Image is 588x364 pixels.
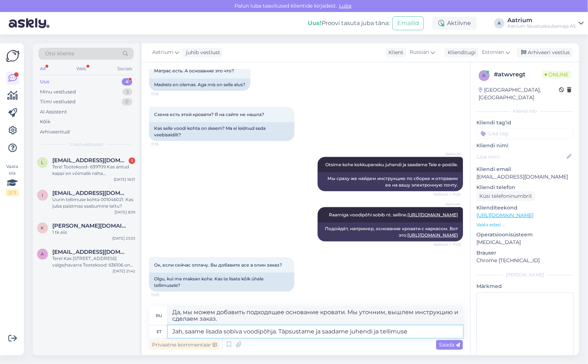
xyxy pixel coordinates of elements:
[410,48,429,56] span: Russian
[52,255,135,268] div: Tere! Kas [STREET_ADDRESS] valge/navarra Tootekood: 636106 on [PERSON_NAME] külge puurida/kinnita...
[45,50,74,57] span: Otsi kliente
[407,232,458,238] a: [URL][DOMAIN_NAME]
[41,225,44,231] span: k
[434,242,461,247] span: Nähtud ✓ 11:23
[52,164,135,177] div: Tere! Tootekood- 639709 Kas antud kappi on võimalik näha [PERSON_NAME] esinduspoes? [PERSON_NAME]
[517,48,573,57] div: Arhiveeri vestlus
[476,165,573,173] p: Kliendi email
[434,201,461,207] span: Aatrium
[434,151,461,157] span: Aatrium
[149,122,294,141] div: Kas selle voodi kohta on skeem? Ma ei leidnud seda veebisaidilt?
[318,172,463,191] div: Мы сразу же найдем инструкцию по сборке и отправим ее на вашу электронную почту.
[41,251,44,257] span: a
[75,64,88,73] div: Web
[39,64,47,73] div: All
[42,192,43,198] span: i
[308,20,322,27] b: Uus!
[476,239,573,246] p: [MEDICAL_DATA]
[122,98,132,105] div: 0
[439,341,460,348] span: Saada
[40,78,49,85] div: Uus
[168,306,463,325] textarea: Да, мы можем добавить подходящее основание кровати. Мы уточним, вышлем инструкцию и сделаем заказ.
[122,88,132,96] div: 3
[114,209,135,215] div: [DATE] 8:39
[154,68,234,73] span: Матрас есть. А основание это что?
[149,79,250,91] div: Madrats on olemas. Aga mis on selle alus?
[40,128,70,136] div: Arhiveeritud
[325,162,458,167] span: Otsime kohe kokkupaneku juhendi ja saadame Teie e-postile.
[432,17,477,30] div: Aktiivne
[40,98,76,105] div: Tiimi vestlused
[40,118,51,125] div: Kõik
[152,48,173,56] span: Aatrium
[40,108,67,116] div: AI Assistent
[476,249,573,257] p: Brauser
[151,91,178,97] span: 11:18
[52,190,128,196] span: indrek.edasi@me.com
[476,191,535,201] div: Küsi telefoninumbrit
[52,196,135,209] div: Uurin tellimuse kohta 001046021. Kas juba paistmas saabumine lattu?
[154,112,264,117] span: Схема есть этой кровати? Я на сайте не нашла?
[6,49,20,63] img: Askly Logo
[41,160,44,165] span: l
[6,163,19,196] div: Vaata siia
[116,64,134,73] div: Socials
[477,153,565,161] input: Lisa nimi
[476,204,573,212] p: Klienditeekond
[445,49,476,56] div: Klienditugi
[122,78,132,85] div: 4
[149,273,294,292] div: Olgu, kui ma maksan kohe. Kas te lisate kõik ühele tellimusele?
[149,340,220,350] div: Privaatne kommentaar
[483,73,486,78] span: a
[154,262,282,268] span: Ок, если сейчас оплачу. Вы добавите все в олин заказ?
[308,19,390,28] div: Proovi tasuta juba täna:
[69,141,103,148] span: Uued vestlused
[337,3,354,9] span: Luba
[52,223,128,229] span: katryna.st@gmail.com
[151,141,178,147] span: 11:19
[494,18,504,28] div: A
[476,142,573,149] p: Kliendi nimi
[507,17,576,23] div: Aatrium
[386,49,403,56] div: Klient
[113,268,135,274] div: [DATE] 21:42
[507,17,584,29] a: AatriumAatrium Sisustuskaubamaja AS
[476,128,573,139] input: Lisa tag
[476,184,573,191] p: Kliendi telefon
[40,88,76,96] div: Minu vestlused
[318,223,463,241] div: Подойдёт, например, основание кровати с каркасом. Вот это:
[114,177,135,182] div: [DATE] 16:31
[476,173,573,181] p: [EMAIL_ADDRESS][DOMAIN_NAME]
[407,212,458,217] a: [URL][DOMAIN_NAME]
[476,108,573,115] div: Kliendi info
[482,48,504,56] span: Estonian
[476,257,573,264] p: Chrome [TECHNICAL_ID]
[507,23,576,29] div: Aatrium Sisustuskaubamaja AS
[476,221,573,228] p: Vaata edasi ...
[52,229,135,236] div: 1 tk siis
[392,16,424,30] button: Emailid
[52,157,128,164] span: laura2000@hot.ee
[129,157,135,164] div: 1
[476,231,573,239] p: Operatsioonisüsteem
[157,325,161,338] div: et
[329,212,458,217] span: Raamiga voodipõhi sobib nt. selline.
[476,119,573,127] p: Kliendi tag'id
[476,212,533,219] a: [URL][DOMAIN_NAME]
[434,192,461,197] span: Nähtud ✓ 11:22
[494,70,542,79] div: # atwvregt
[183,49,220,56] div: juhib vestlust
[479,86,559,101] div: [GEOGRAPHIC_DATA], [GEOGRAPHIC_DATA]
[476,283,573,290] p: Märkmed
[6,189,19,196] div: 2 / 3
[476,272,573,278] div: [PERSON_NAME]
[52,249,128,255] span: aschutting@gmail.com
[112,236,135,241] div: [DATE] 23:53
[542,71,571,79] span: Online
[168,325,463,338] textarea: Jah, saame lisada sobiva voodipõhja. Täpsustame ja saadame juhendi ja tellimuse
[151,292,178,297] span: 11:25
[156,309,162,322] div: ru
